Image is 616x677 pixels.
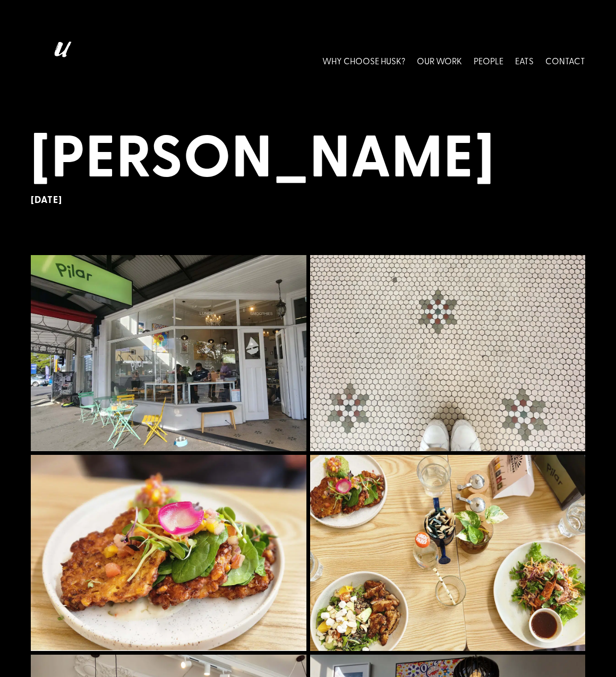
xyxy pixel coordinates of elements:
[31,194,585,206] h6: [DATE]
[310,255,586,451] img: Husk Eats 1600x1140 V013
[31,455,306,651] img: Husk Eats 1600x1140 V014
[310,455,586,651] img: Husk Eats 1600x1140 V015
[322,37,405,84] a: WHY CHOOSE HUSK?
[474,37,503,84] a: PEOPLE
[417,37,462,84] a: OUR WORK
[31,37,89,84] img: Husk logo
[515,37,534,84] a: EATS
[545,37,585,84] a: CONTACT
[31,119,585,194] h1: [PERSON_NAME]
[31,255,306,451] img: Husk Eats 1600x1140 V012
